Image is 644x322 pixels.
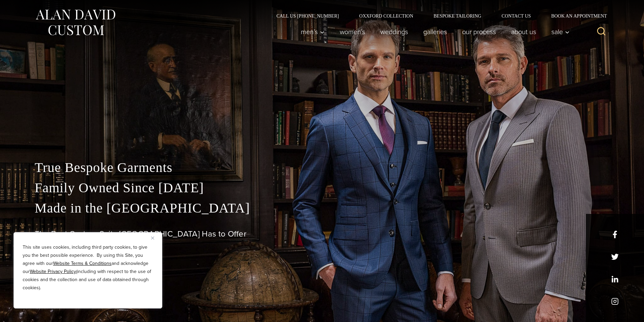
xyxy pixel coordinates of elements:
[373,25,415,39] a: weddings
[266,14,349,18] a: Call Us [PHONE_NUMBER]
[301,28,325,35] span: Men’s
[492,14,541,18] a: Contact Us
[23,243,153,292] p: This site uses cookies, including third party cookies, to give you the best possible experience. ...
[266,14,610,18] nav: Secondary Navigation
[151,237,154,240] img: Close
[415,25,454,39] a: Galleries
[349,14,423,18] a: Oxxford Collection
[35,229,610,239] h1: The Best Custom Suits [GEOGRAPHIC_DATA] Has to Offer
[593,24,610,40] button: View Search Form
[454,25,503,39] a: Our Process
[423,14,491,18] a: Bespoke Tailoring
[151,234,159,242] button: Close
[551,28,570,35] span: Sale
[541,14,609,18] a: Book an Appointment
[503,25,544,39] a: About Us
[35,157,610,218] p: True Bespoke Garments Family Owned Since [DATE] Made in the [GEOGRAPHIC_DATA]
[53,260,112,267] a: Website Terms & Conditions
[293,25,573,39] nav: Primary Navigation
[332,25,373,39] a: Women’s
[35,7,116,38] img: Alan David Custom
[30,268,76,275] a: Website Privacy Policy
